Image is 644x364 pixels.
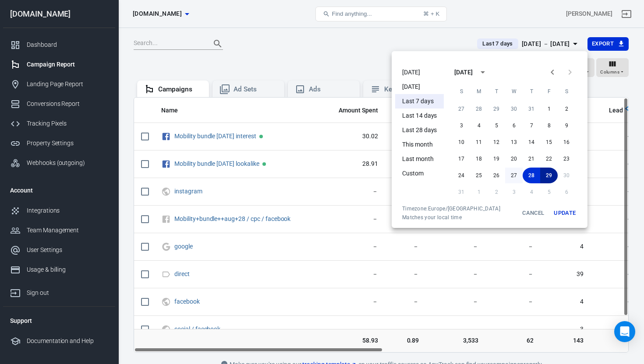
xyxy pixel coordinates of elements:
button: 12 [488,134,505,150]
button: 25 [470,168,488,183]
button: 8 [540,118,558,133]
button: Previous month [544,63,561,81]
button: 29 [540,168,558,183]
button: 22 [540,151,558,167]
button: 30 [505,101,523,117]
button: 2 [558,101,575,117]
li: Last 7 days [395,94,444,108]
span: Matches your local time [402,214,500,221]
button: 15 [540,134,558,150]
button: 4 [470,118,488,133]
span: Tuesday [488,83,504,100]
button: 23 [558,151,575,167]
button: 28 [523,168,540,183]
button: Update [551,205,579,221]
button: 5 [488,118,505,133]
button: 3 [453,118,470,133]
button: 26 [488,168,505,183]
span: Monday [471,83,487,100]
button: 24 [453,168,470,183]
li: This month [395,137,444,152]
button: 6 [505,118,523,133]
li: [DATE] [395,65,444,80]
button: 9 [558,118,575,133]
li: Last 14 days [395,108,444,123]
span: Sunday [453,83,469,100]
button: 17 [453,151,470,167]
button: 14 [523,134,540,150]
button: Cancel [519,205,547,221]
button: 27 [453,101,470,117]
button: calendar view is open, switch to year view [475,65,490,80]
button: 10 [453,134,470,150]
button: 27 [505,168,523,183]
span: Friday [541,83,557,100]
button: 1 [540,101,558,117]
button: 29 [488,101,505,117]
button: 20 [505,151,523,167]
button: 21 [523,151,540,167]
button: 18 [470,151,488,167]
button: 31 [523,101,540,117]
button: 11 [470,134,488,150]
span: Saturday [559,83,574,100]
button: 19 [488,151,505,167]
div: Open Intercom Messenger [614,321,635,342]
span: Wednesday [506,83,522,100]
button: 16 [558,134,575,150]
li: [DATE] [395,80,444,94]
div: [DATE] [454,68,473,77]
div: Timezone: Europe/[GEOGRAPHIC_DATA] [402,205,500,212]
span: Thursday [524,83,539,100]
li: Last month [395,152,444,166]
li: Last 28 days [395,123,444,137]
li: Custom [395,166,444,181]
button: 28 [470,101,488,117]
button: 13 [505,134,523,150]
button: 7 [523,118,540,133]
